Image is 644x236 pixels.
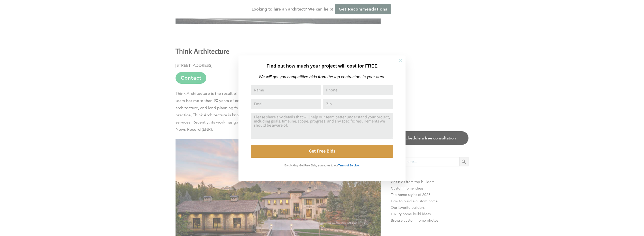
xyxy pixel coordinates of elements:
strong: By clicking 'Get Free Bids,' you agree to our [284,164,338,167]
a: Terms of Service [338,163,359,167]
textarea: Comment or Message [251,113,393,139]
input: Email Address [251,99,321,109]
strong: Find out how much your project will cost for FREE [266,63,378,69]
input: Name [251,85,321,95]
input: Phone [323,85,393,95]
em: We will get you competitive bids from the top contractors in your area. [259,75,385,79]
button: Close [391,52,409,70]
strong: . [359,164,360,167]
strong: Terms of Service [338,164,359,167]
button: Get Free Bids [251,145,393,158]
input: Zip [323,99,393,109]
